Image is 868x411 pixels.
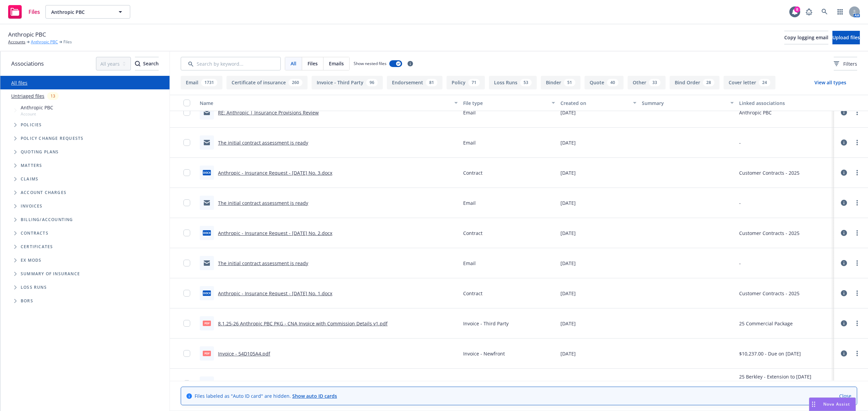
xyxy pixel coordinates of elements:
[426,79,437,86] div: 81
[21,150,59,154] span: Quoting plans
[802,5,816,19] a: Report a Bug
[843,60,857,67] span: Filters
[203,321,211,326] span: pdf
[759,79,770,86] div: 24
[560,199,576,207] span: [DATE]
[823,401,850,407] span: Nova Assist
[218,200,308,206] a: The initial contract assessment is ready
[834,60,857,67] span: Filters
[47,92,59,100] div: 13
[739,290,800,297] div: Customer Contracts - 2025
[11,80,27,86] a: All files
[784,31,828,44] button: Copy logging email
[183,199,190,206] input: Toggle Row Selected
[739,320,793,327] div: 25 Commercial Package
[853,319,861,327] a: more
[387,76,442,89] button: Endorsement
[218,109,319,116] a: RE: Anthropic | Insurance Provisions Review
[818,5,831,19] a: Search
[834,57,857,70] button: Filters
[463,350,505,357] span: Invoice - Newfront
[226,76,308,89] button: Certificate of insurance
[21,164,42,168] span: Matters
[203,290,211,296] span: docx
[853,259,861,267] a: more
[739,380,831,394] div: 24 Directors and Officers - Side A DIC - 01 Long Term Benefit Trust $5M xs $5M Side A
[560,350,576,357] span: [DATE]
[181,76,222,89] button: Email
[21,177,38,181] span: Claims
[21,285,47,289] span: Loss Runs
[218,260,308,266] a: The initial contract assessment is ready
[585,76,624,89] button: Quote
[195,392,337,399] span: Files labeled as "Auto ID card" are hidden.
[21,111,53,117] span: Account
[21,299,33,303] span: BORs
[463,380,509,387] span: Invoice - Third Party
[468,79,480,86] div: 71
[28,9,40,15] span: Files
[21,136,83,140] span: Policy change requests
[183,230,190,236] input: Toggle Row Selected
[218,320,388,327] a: 8.1.25-26 Anthropic PBC PKG - CNA Invoice with Commission Details v1.pdf
[739,169,800,176] div: Customer Contracts - 2025
[463,139,476,146] span: Email
[45,5,130,19] button: Anthropic PBC
[135,57,159,70] div: Search
[203,351,211,356] span: pdf
[809,398,818,411] div: Drag to move
[853,289,861,297] a: more
[183,169,190,176] input: Toggle Row Selected
[520,79,532,86] div: 53
[739,109,772,116] div: Anthropic PBC
[291,60,296,67] span: All
[447,76,485,89] button: Policy
[839,392,851,399] a: Close
[639,95,737,111] button: Summary
[183,139,190,146] input: Toggle Row Selected
[560,230,576,237] span: [DATE]
[670,76,719,89] button: Bind Order
[5,2,43,21] a: Files
[51,8,110,16] span: Anthropic PBC
[489,76,537,89] button: Loss Runs
[607,79,618,86] div: 40
[218,230,332,236] a: Anthropic - Insurance Request - [DATE] No. 2.docx
[560,139,576,146] span: [DATE]
[463,230,482,237] span: Contract
[292,393,337,399] a: Show auto ID cards
[832,34,860,41] span: Upload files
[21,258,41,262] span: Ex Mods
[135,57,159,70] button: SearchSearch
[21,245,53,249] span: Certificates
[8,30,46,39] span: Anthropic PBC
[312,76,383,89] button: Invoice - Third Party
[794,6,800,13] div: 8
[308,60,318,67] span: Files
[560,169,576,176] span: [DATE]
[739,199,741,207] div: -
[197,95,460,111] button: Name
[183,380,190,387] input: Toggle Row Selected
[8,39,25,45] a: Accounts
[21,191,66,195] span: Account charges
[463,290,482,297] span: Contract
[21,272,80,276] span: Summary of insurance
[460,95,558,111] button: File type
[853,380,861,388] a: more
[804,76,857,89] button: View all types
[560,380,576,387] span: [DATE]
[135,61,140,66] svg: Search
[183,320,190,327] input: Toggle Row Selected
[0,103,170,213] div: Tree Example
[560,320,576,327] span: [DATE]
[853,229,861,237] a: more
[31,39,58,45] a: Anthropic PBC
[21,104,53,111] span: Anthropic PBC
[739,100,831,107] div: Linked associations
[649,79,660,86] div: 33
[218,381,305,387] a: Page 5 - Berkley extension invoice .pdf
[0,213,170,308] div: Folder Tree Example
[809,397,856,411] button: Nova Assist
[463,199,476,207] span: Email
